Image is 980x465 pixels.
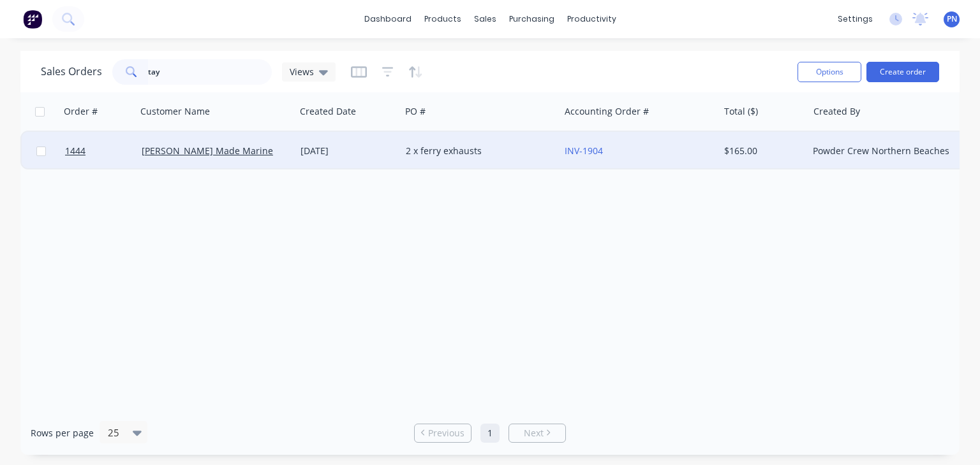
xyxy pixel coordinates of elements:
[831,10,879,29] div: settings
[524,427,544,440] span: Next
[565,105,649,118] div: Accounting Order #
[565,145,603,157] a: INV-1904
[724,105,758,118] div: Total ($)
[480,424,500,443] a: Page 1 is your current page
[290,65,314,78] span: Views
[23,10,42,29] img: Factory
[300,105,356,118] div: Created Date
[140,105,210,118] div: Customer Name
[405,105,426,118] div: PO #
[64,105,98,118] div: Order #
[31,427,94,440] span: Rows per page
[418,10,468,29] div: products
[798,62,861,82] button: Options
[561,10,623,29] div: productivity
[148,59,272,85] input: Search...
[142,145,273,157] a: [PERSON_NAME] Made Marine
[866,62,939,82] button: Create order
[509,427,565,440] a: Next page
[65,145,85,157] span: 1444
[41,66,102,78] h1: Sales Orders
[415,427,471,440] a: Previous page
[947,13,957,25] span: PN
[468,10,503,29] div: sales
[406,145,547,157] div: 2 x ferry exhausts
[724,145,799,157] div: $165.00
[503,10,561,29] div: purchasing
[813,145,954,157] div: Powder Crew Northern Beaches
[301,145,396,157] div: [DATE]
[428,427,464,440] span: Previous
[65,132,142,170] a: 1444
[409,424,571,443] ul: Pagination
[813,105,860,118] div: Created By
[358,10,418,29] a: dashboard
